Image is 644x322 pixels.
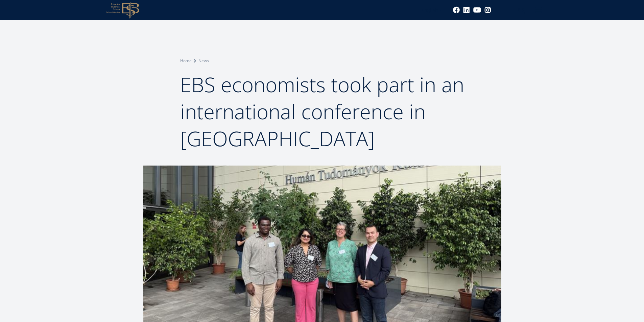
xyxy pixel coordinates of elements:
a: Youtube [473,7,481,14]
a: Home [180,57,192,64]
a: News [198,57,209,64]
span: EBS economists took part in an international conference in [GEOGRAPHIC_DATA] [180,71,464,152]
a: Linkedin [463,7,470,14]
a: Instagram [484,7,491,14]
a: Facebook [453,7,460,14]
